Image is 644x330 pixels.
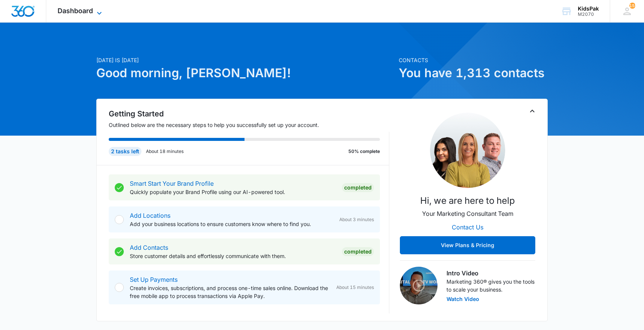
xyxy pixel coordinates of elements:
[342,247,374,256] div: Completed
[130,180,214,187] a: Smart Start Your Brand Profile
[339,216,374,223] span: About 3 minutes
[130,188,336,196] p: Quickly populate your Brand Profile using our AI-powered tool.
[528,107,537,116] button: Toggle Collapse
[130,252,336,260] p: Store customer details and effortlessly communicate with them.
[447,278,535,293] p: Marketing 360® gives you the tools to scale your business.
[146,148,184,155] p: About 18 minutes
[96,56,394,64] p: [DATE] is [DATE]
[399,56,548,64] p: Contacts
[444,218,491,236] button: Contact Us
[109,121,389,129] p: Outlined below are the necessary steps to help you successfully set up your account.
[336,284,374,291] span: About 15 minutes
[342,183,374,192] div: Completed
[130,284,330,300] p: Create invoices, subscriptions, and process one-time sales online. Download the free mobile app t...
[109,108,389,119] h2: Getting Started
[400,267,437,304] img: Intro Video
[399,64,548,82] h1: You have 1,313 contacts
[130,276,178,283] a: Set Up Payments
[96,64,394,82] h1: Good morning, [PERSON_NAME]!
[109,147,141,156] div: 2 tasks left
[58,7,93,15] span: Dashboard
[629,3,635,9] div: notifications count
[130,244,168,251] a: Add Contacts
[400,236,535,254] button: View Plans & Pricing
[578,12,599,17] div: account id
[348,148,380,155] p: 50% complete
[422,209,513,218] p: Your Marketing Consultant Team
[447,296,479,302] button: Watch Video
[130,212,170,219] a: Add Locations
[130,220,333,228] p: Add your business locations to ensure customers know where to find you.
[578,6,599,12] div: account name
[420,194,515,208] p: Hi, we are here to help
[629,3,635,9] span: 155
[447,269,535,278] h3: Intro Video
